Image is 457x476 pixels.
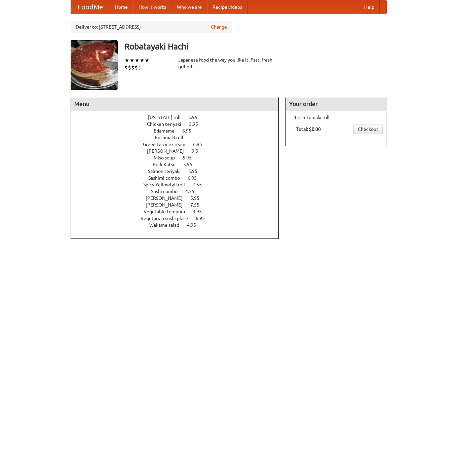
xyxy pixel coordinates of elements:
[353,124,383,134] a: Checkout
[124,64,128,71] li: $
[359,0,380,14] a: Help
[182,128,198,134] span: 6.95
[138,64,141,71] li: $
[128,64,131,71] li: $
[71,21,232,33] div: Deliver to: [STREET_ADDRESS]
[149,222,208,228] a: Wakame salad 4.95
[193,182,208,187] span: 7.55
[129,57,135,64] li: ★
[144,209,214,214] a: Vegetable tempura 3.95
[148,175,187,181] span: Sashimi combo
[296,126,321,132] b: Total: $0.00
[286,97,386,111] h4: Your order
[183,155,198,160] span: 5.95
[189,121,205,127] span: 5.95
[196,216,212,221] span: 6.95
[146,202,212,208] a: [PERSON_NAME] 7.55
[143,142,192,147] span: Green tea ice cream
[190,195,206,201] span: 5.95
[135,57,140,64] li: ★
[172,0,207,14] a: Who we are
[187,222,203,228] span: 4.95
[188,115,204,120] span: 5.95
[190,202,206,208] span: 7.55
[124,57,129,64] li: ★
[151,189,184,194] span: Sushi combo
[110,0,133,14] a: Home
[143,182,192,187] span: Spicy Yellowtail roll
[133,0,172,14] a: How it works
[153,162,205,167] a: Pork Katsu 5.95
[155,135,190,140] span: Futomaki roll
[141,216,195,221] span: Vegetarian sushi plate
[71,40,118,90] img: angular.jpg
[193,209,208,214] span: 3.95
[151,189,207,194] a: Sushi combo 4.55
[188,169,204,174] span: 5.95
[148,169,187,174] span: Salmon teriyaki
[188,175,203,181] span: 6.95
[148,115,210,120] a: [US_STATE] roll 5.95
[71,97,279,111] h4: Menu
[147,148,211,154] a: [PERSON_NAME] 9.5
[71,0,110,14] a: FoodMe
[140,57,145,64] li: ★
[147,121,211,127] a: Chicken teriyaki 5.95
[154,155,204,160] a: Miso soup 5.95
[289,114,383,121] li: 1 × Futomaki roll
[185,189,201,194] span: 4.55
[154,128,181,134] span: Edamame
[148,169,210,174] a: Salmon teriyaki 5.95
[146,195,189,201] span: [PERSON_NAME]
[178,57,279,70] div: Japanese food the way you like it. Fast, fresh, grilled.
[146,202,189,208] span: [PERSON_NAME]
[131,64,135,71] li: $
[207,0,247,14] a: Recipe videos
[183,162,199,167] span: 5.95
[148,115,187,120] span: [US_STATE] roll
[143,182,214,187] a: Spicy Yellowtail roll 7.55
[146,195,212,201] a: [PERSON_NAME] 5.95
[145,57,150,64] li: ★
[144,209,192,214] span: Vegetable tempura
[135,64,138,71] li: $
[148,175,209,181] a: Sashimi combo 6.95
[154,155,182,160] span: Miso soup
[211,24,227,30] a: Change
[141,216,217,221] a: Vegetarian sushi plate 6.95
[124,40,387,53] h3: Robatayaki Hachi
[155,135,202,140] a: Futomaki roll
[147,121,188,127] span: Chicken teriyaki
[193,142,209,147] span: 6.95
[154,128,204,134] a: Edamame 6.95
[147,148,191,154] span: [PERSON_NAME]
[192,148,205,154] span: 9.5
[143,142,215,147] a: Green tea ice cream 6.95
[153,162,182,167] span: Pork Katsu
[149,222,186,228] span: Wakame salad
